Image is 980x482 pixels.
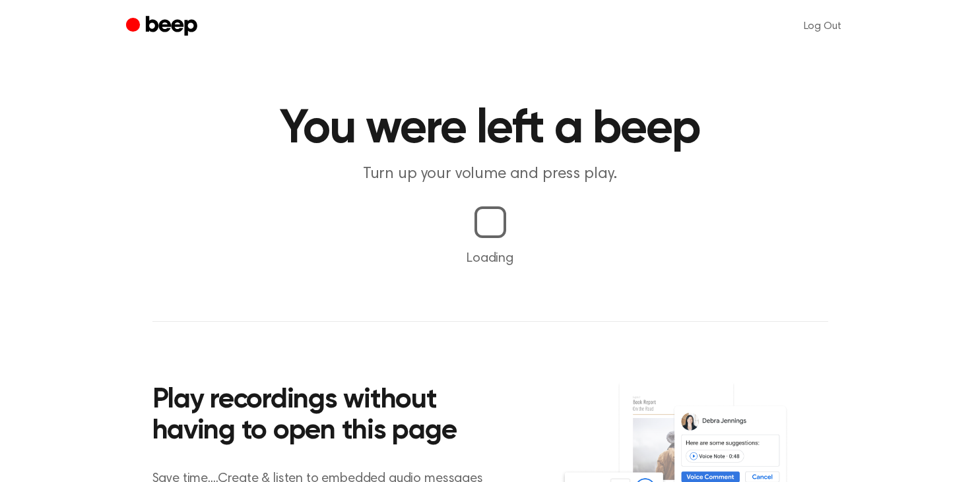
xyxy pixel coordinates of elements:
[152,105,828,153] h1: You were left a beep
[237,164,744,185] p: Turn up your volume and press play.
[126,14,201,40] a: Beep
[16,249,964,268] p: Loading
[152,385,508,448] h2: Play recordings without having to open this page
[791,11,855,42] a: Log Out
